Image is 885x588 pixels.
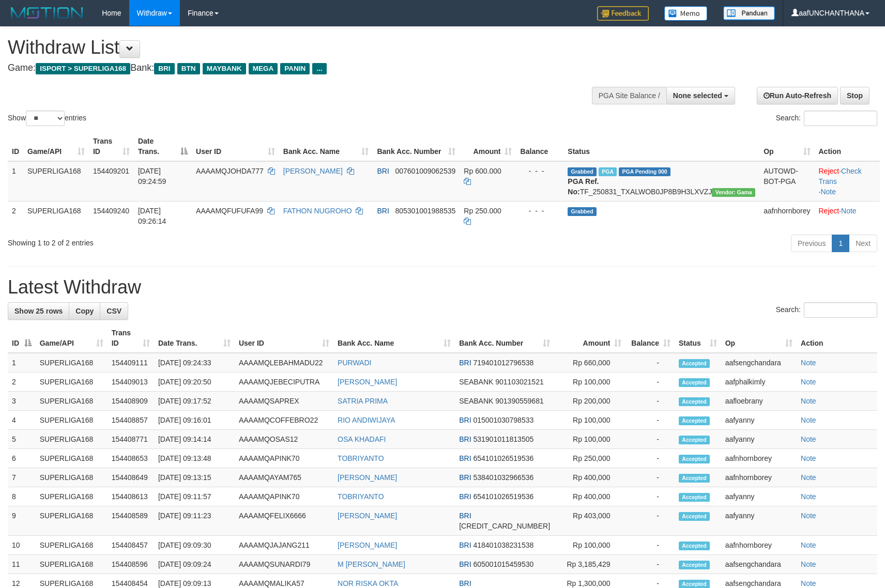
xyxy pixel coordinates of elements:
[312,63,326,74] span: ...
[819,207,840,215] a: Reject
[338,541,397,549] a: [PERSON_NAME]
[675,323,721,353] th: Status: activate to sort column ascending
[797,323,877,353] th: Action
[459,579,471,587] span: BRI
[554,430,625,449] td: Rp 100,000
[554,411,625,430] td: Rp 100,000
[664,6,708,21] img: Button%20Memo.svg
[554,468,625,487] td: Rp 400,000
[108,411,154,430] td: 154408857
[8,468,36,487] td: 7
[679,474,710,483] span: Accepted
[819,167,840,175] a: Reject
[599,167,617,176] span: Marked by aafsengchandara
[395,207,455,215] span: Copy 805301001988535 to clipboard
[801,454,816,462] a: Note
[679,416,710,425] span: Accepted
[801,541,816,549] a: Note
[36,506,108,536] td: SUPERLIGA168
[554,449,625,468] td: Rp 250,000
[819,167,862,185] a: Check Trans
[791,235,832,252] a: Previous
[554,506,625,536] td: Rp 403,000
[721,430,797,449] td: aafyanny
[36,353,108,373] td: SUPERLIGA168
[154,449,235,468] td: [DATE] 09:13:48
[625,506,675,536] td: -
[840,87,869,104] a: Stop
[563,161,759,202] td: TF_250831_TXALWOB0JP8B9H3LXVZJ
[516,132,563,161] th: Balance
[625,353,675,373] td: -
[93,167,129,175] span: 154409201
[597,6,649,21] img: Feedback.jpg
[154,536,235,555] td: [DATE] 09:09:30
[235,536,333,555] td: AAAAMQJAJANG211
[459,560,471,568] span: BRI
[395,167,455,175] span: Copy 007601009062539 to clipboard
[8,37,579,58] h1: Withdraw List
[8,487,36,506] td: 8
[235,487,333,506] td: AAAAMQAPINK70
[801,359,816,367] a: Note
[108,536,154,555] td: 154408457
[757,87,838,104] a: Run Auto-Refresh
[8,430,36,449] td: 5
[279,132,373,161] th: Bank Acc. Name: activate to sort column ascending
[192,132,279,161] th: User ID: activate to sort column ascending
[8,392,36,411] td: 3
[625,430,675,449] td: -
[592,87,666,104] div: PGA Site Balance /
[815,132,880,161] th: Action
[721,555,797,574] td: aafsengchandara
[283,167,343,175] a: [PERSON_NAME]
[106,307,121,315] span: CSV
[154,392,235,411] td: [DATE] 09:17:52
[679,541,710,550] span: Accepted
[338,473,397,482] a: [PERSON_NAME]
[625,468,675,487] td: -
[459,378,493,386] span: SEABANK
[679,397,710,406] span: Accepted
[673,91,722,100] span: None selected
[804,111,877,126] input: Search:
[459,454,471,462] span: BRI
[100,302,128,320] a: CSV
[473,435,533,443] span: Copy 531901011813505 to clipboard
[801,397,816,405] a: Note
[138,167,166,185] span: [DATE] 09:24:59
[154,353,235,373] td: [DATE] 09:24:33
[625,373,675,392] td: -
[815,161,880,202] td: · ·
[568,207,597,216] span: Grabbed
[108,373,154,392] td: 154409013
[338,492,384,501] a: TOBRIYANTO
[721,536,797,555] td: aafnhornborey
[473,560,533,568] span: Copy 605001015459530 to clipboard
[36,392,108,411] td: SUPERLIGA168
[154,468,235,487] td: [DATE] 09:13:15
[8,161,23,202] td: 1
[235,506,333,536] td: AAAAMQFELIX6666
[712,188,755,197] span: Vendor URL: https://trx31.1velocity.biz
[36,373,108,392] td: SUPERLIGA168
[473,473,533,482] span: Copy 538401032966536 to clipboard
[721,449,797,468] td: aafnhornborey
[721,487,797,506] td: aafyanny
[473,541,533,549] span: Copy 418401038231538 to clipboard
[249,63,278,74] span: MEGA
[495,397,543,405] span: Copy 901390559681 to clipboard
[8,449,36,468] td: 6
[235,353,333,373] td: AAAAMQLEBAHMADU22
[338,378,397,386] a: [PERSON_NAME]
[759,161,814,202] td: AUTOWD-BOT-PGA
[459,541,471,549] span: BRI
[377,207,389,215] span: BRI
[235,323,333,353] th: User ID: activate to sort column ascending
[108,353,154,373] td: 154409111
[36,536,108,555] td: SUPERLIGA168
[801,560,816,568] a: Note
[235,430,333,449] td: AAAAMQOSAS12
[455,323,554,353] th: Bank Acc. Number: activate to sort column ascending
[154,506,235,536] td: [DATE] 09:11:23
